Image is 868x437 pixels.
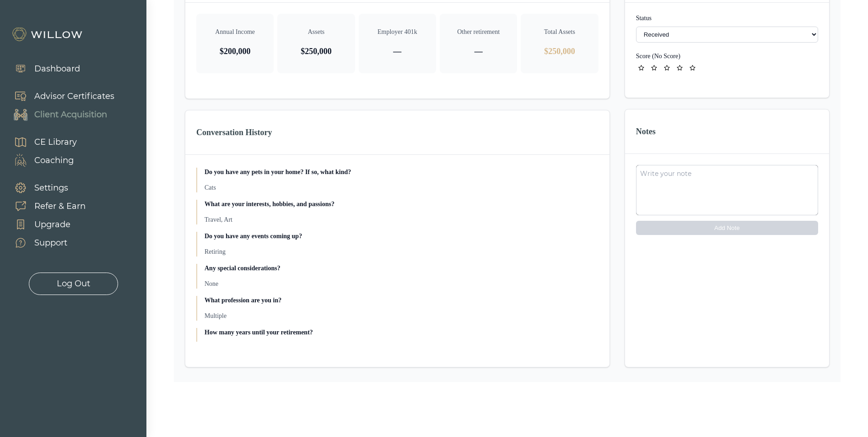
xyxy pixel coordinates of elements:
img: Willow [11,27,85,42]
h3: Notes [636,125,818,138]
div: CE Library [34,136,77,148]
p: Travel, Art [205,215,598,224]
p: $250,000 [285,45,347,58]
a: Upgrade [5,215,86,234]
label: Score ( No Score ) [636,53,680,60]
div: Log Out [57,278,90,290]
div: Support [34,237,67,249]
a: CE Library [5,133,77,151]
div: Refer & Earn [34,200,86,213]
p: What profession are you in? [205,296,598,305]
p: Employer 401k [366,27,429,37]
div: Upgrade [34,218,70,231]
p: Total Assets [528,27,591,37]
button: star [674,63,685,74]
button: star [636,63,647,74]
button: ID [636,52,680,61]
div: Dashboard [34,63,80,75]
a: Settings [5,179,86,197]
p: What are your interests, hobbies, and passions? [205,200,598,209]
p: $200,000 [204,45,266,58]
a: Advisor Certificates [5,87,114,105]
p: Annual Income [204,27,266,37]
a: Client Acquisition [5,105,114,124]
button: star [687,63,698,74]
p: — [366,45,429,58]
div: Client Acquisition [34,109,107,121]
button: star [662,63,673,74]
p: Cats [205,183,598,192]
p: None [205,279,598,289]
button: Add Note [636,221,818,235]
a: Dashboard [5,60,80,78]
p: Retiring [205,247,598,257]
p: How many years until your retirement? [205,328,598,337]
p: Do you have any events coming up? [205,232,598,241]
p: — [447,45,510,58]
p: Assets [285,27,347,37]
div: Advisor Certificates [34,90,114,103]
p: Any special considerations? [205,264,598,273]
p: Other retirement [447,27,510,37]
label: Status [636,14,818,23]
a: Coaching [5,151,77,169]
button: star [649,63,660,74]
div: Coaching [34,154,74,167]
p: Do you have any pets in your home? If so, what kind? [205,168,598,177]
p: $250,000 [528,45,591,58]
h3: Conversation History [196,126,598,139]
a: Refer & Earn [5,197,86,215]
p: Multiple [205,311,598,321]
div: Settings [34,182,68,194]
